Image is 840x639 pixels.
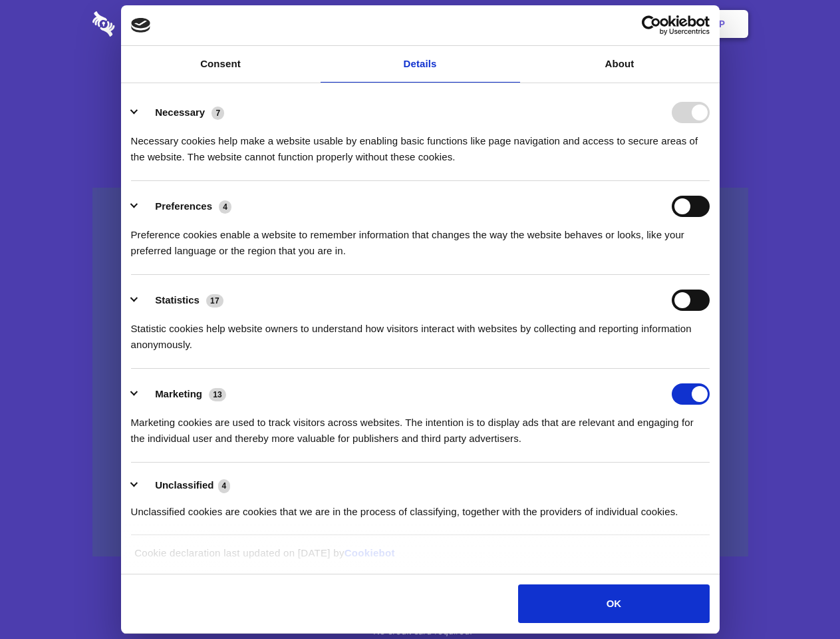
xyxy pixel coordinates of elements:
span: 4 [219,200,231,214]
div: Statistic cookies help website owners to understand how visitors interact with websites by collec... [131,311,710,353]
iframe: Drift Widget Chat Controller [773,572,824,623]
span: 7 [211,106,224,120]
span: 17 [206,294,223,308]
button: Unclassified (4) [131,477,239,494]
a: Consent [121,46,321,83]
label: Necessary [155,106,205,118]
button: Statistics (17) [131,290,232,311]
label: Statistics [155,294,200,306]
div: Unclassified cookies are cookies that we are in the process of classifying, together with the pro... [131,494,710,520]
span: 13 [209,388,226,401]
button: Preferences (4) [131,196,240,217]
label: Marketing [155,388,202,399]
a: Usercentrics Cookiebot - opens in a new window [593,15,710,35]
a: Details [321,46,520,83]
div: Necessary cookies help make a website usable by enabling basic functions like page navigation and... [131,123,710,165]
button: OK [518,584,709,623]
a: Pricing [390,3,448,45]
label: Preferences [155,200,212,212]
h4: Auto-redaction of sensitive data, encrypted data sharing and self-destructing private chats. Shar... [92,121,748,165]
div: Cookie declaration last updated on [DATE] by [124,545,716,571]
a: Login [603,3,661,45]
a: Cookiebot [345,547,395,558]
button: Marketing (13) [131,383,235,405]
div: Marketing cookies are used to track visitors across websites. The intention is to display ads tha... [131,405,710,447]
a: About [520,46,720,83]
button: Necessary (7) [131,102,233,123]
a: Wistia video thumbnail [92,188,748,557]
h1: Eliminate Slack Data Loss. [92,60,748,108]
img: logo-wordmark-white-trans-d4663122ce5f474addd5e946df7df03e33cb6a1c49d2221995e7729f52c070b2.svg [92,11,206,37]
img: logo [131,18,151,33]
a: Contact [539,3,601,45]
div: Preference cookies enable a website to remember information that changes the way the website beha... [131,217,710,259]
span: 4 [218,479,231,493]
